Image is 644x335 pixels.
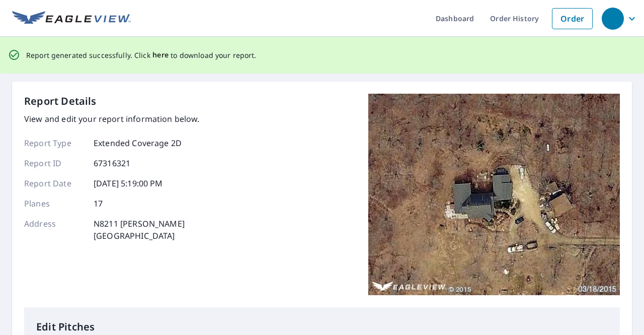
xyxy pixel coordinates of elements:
img: EV Logo [12,11,131,26]
a: Order [552,8,593,29]
p: 17 [94,197,103,210]
img: Top image [368,94,620,295]
p: 67316321 [94,157,130,169]
p: View and edit your report information below. [24,113,200,125]
p: Report Type [24,137,85,149]
p: Report ID [24,157,85,169]
p: [DATE] 5:19:00 PM [94,177,163,189]
button: here [152,49,169,61]
p: Edit Pitches [36,319,608,334]
p: N8211 [PERSON_NAME] [GEOGRAPHIC_DATA] [94,218,185,242]
p: Address [24,218,85,242]
p: Planes [24,197,85,210]
p: Report Date [24,177,85,189]
p: Extended Coverage 2D [94,137,182,149]
p: Report Details [24,94,97,109]
p: Report generated successfully. Click to download your report. [26,49,257,61]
